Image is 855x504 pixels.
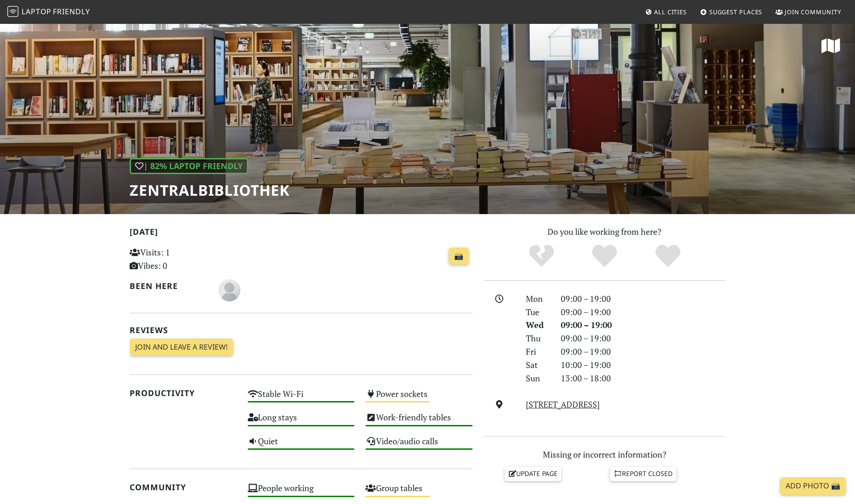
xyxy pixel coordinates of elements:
div: People working [242,481,360,504]
div: 09:00 – 19:00 [555,318,731,332]
h2: Reviews [130,325,473,335]
div: No [510,244,573,269]
div: Work-friendly tables [360,410,478,433]
img: blank-535327c66bd565773addf3077783bbfce4b00ec00e9fd257753287c682c7fa38.png [218,279,240,301]
h2: Productivity [130,388,237,398]
div: 09:00 – 19:00 [555,306,731,319]
div: Video/audio calls [360,434,478,457]
a: LaptopFriendly LaptopFriendly [7,4,90,20]
img: LaptopFriendly [7,6,18,17]
span: Laptop [22,6,51,17]
div: Sun [520,372,555,385]
div: Tue [520,306,555,319]
h2: [DATE] [130,227,473,240]
h1: Zentralbibliothek [130,181,290,199]
div: Group tables [360,481,478,504]
div: Fri [520,345,555,358]
div: Long stays [242,410,360,433]
span: Friendly [53,6,90,17]
a: Update page [505,467,562,481]
div: Sat [520,358,555,372]
a: Report closed [610,467,676,481]
div: 13:00 – 18:00 [555,372,731,385]
a: Join and leave a review! [130,339,233,356]
div: Mon [520,292,555,306]
span: Join Community [785,8,841,16]
span: Diogo Ferreira [218,284,240,295]
a: All Cities [641,4,690,20]
div: 09:00 – 19:00 [555,292,731,306]
div: Stable Wi-Fi [242,386,360,410]
a: 📸 [449,248,469,265]
div: 10:00 – 19:00 [555,358,731,372]
p: Do you like working from here? [484,225,725,238]
h2: Community [130,482,237,492]
div: | 82% Laptop Friendly [130,158,248,174]
div: Definitely! [636,244,700,269]
div: Power sockets [360,386,478,410]
a: [STREET_ADDRESS] [526,399,600,410]
a: Add Photo 📸 [780,477,846,495]
p: Missing or incorrect information? [484,448,725,461]
div: 09:00 – 19:00 [555,345,731,358]
span: Suggest Places [709,8,763,16]
div: Quiet [242,434,360,457]
h2: Been here [130,281,207,291]
a: Suggest Places [696,4,766,20]
span: All Cities [654,8,687,16]
div: Thu [520,332,555,345]
div: Wed [520,318,555,332]
a: Join Community [772,4,845,20]
p: Visits: 1 Vibes: 0 [130,246,237,272]
div: Yes [573,244,636,269]
div: 09:00 – 19:00 [555,332,731,345]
